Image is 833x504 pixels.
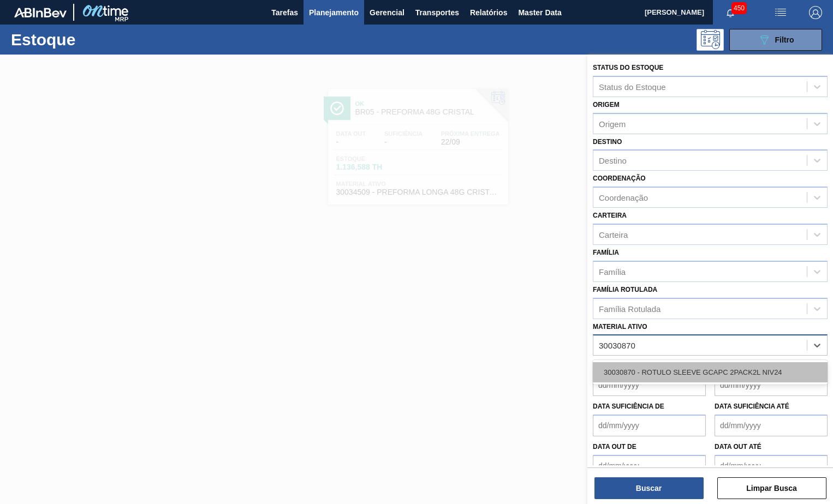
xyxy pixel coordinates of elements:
label: Data suficiência até [715,403,789,410]
span: 450 [731,2,747,14]
input: dd/mm/yyyy [593,415,706,436]
img: Logout [809,6,822,19]
h1: Estoque [11,33,168,46]
div: Status do Estoque [599,82,666,91]
span: Tarefas [271,6,298,19]
input: dd/mm/yyyy [715,455,828,477]
span: Filtro [775,35,794,44]
label: Status do Estoque [593,64,663,71]
input: dd/mm/yyyy [593,455,706,477]
input: dd/mm/yyyy [715,415,828,436]
label: Destino [593,138,622,146]
span: Planejamento [309,6,359,19]
input: dd/mm/yyyy [593,374,706,396]
div: 30030870 - ROTULO SLEEVE GCAPC 2PACK2L NIV24 [593,362,828,382]
div: Origem [599,119,626,128]
label: Carteira [593,212,627,219]
img: TNhmsLtSVTkK8tSr43FrP2fwEKptu5GPRR3wAAAABJRU5ErkJggg== [14,8,67,17]
button: Filtro [729,29,822,51]
label: Família Rotulada [593,286,657,293]
div: Família [599,267,626,276]
span: Relatórios [470,6,507,19]
span: Gerencial [370,6,404,19]
label: Origem [593,101,620,109]
span: Master Data [518,6,561,19]
div: Coordenação [599,193,648,202]
label: Coordenação [593,175,646,182]
button: Notificações [713,5,748,20]
label: Data out de [593,443,636,451]
div: Pogramando: nenhum usuário selecionado [697,29,724,51]
label: Material ativo [593,323,647,331]
label: Família [593,249,619,256]
img: userActions [774,6,787,19]
div: Família Rotulada [599,304,661,313]
div: Carteira [599,230,628,239]
label: Data suficiência de [593,403,664,410]
span: Transportes [415,6,459,19]
label: Data out até [715,443,761,451]
div: Destino [599,156,627,165]
input: dd/mm/yyyy [715,374,828,396]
